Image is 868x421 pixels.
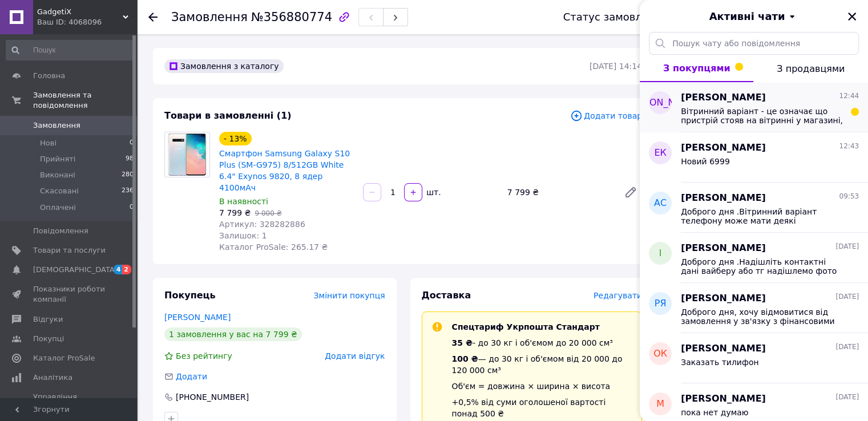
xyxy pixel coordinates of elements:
span: Вітринний варіант - це означає що пристрій стояв на вітринні у магазині, можуть бути легкі потерт... [681,107,843,125]
div: Ваш ID: 4068096 [37,17,137,27]
span: [DATE] [835,242,859,252]
span: [PERSON_NAME] [681,192,766,205]
span: Каталог ProSale: 265.17 ₴ [219,242,328,252]
span: Доставка [422,290,471,301]
span: Спецтариф Укрпошта Стандарт [452,322,600,331]
span: [PERSON_NAME] [623,96,699,110]
button: РЯ[PERSON_NAME][DATE]Доброго дня, хочу відмовитися від замовлення у зв'язку з фінансовими проблемами [640,283,868,333]
div: — до 30 кг і об'ємом від 20 000 до 120 000 см³ [452,353,633,376]
span: 100 ₴ [452,354,478,363]
span: 9 000 ₴ [255,209,281,217]
span: 98 [126,154,134,164]
span: [PERSON_NAME] [681,91,766,104]
span: Без рейтингу [176,351,232,361]
span: Скасовані [40,186,79,196]
span: Прийняті [40,154,75,164]
span: Активні чати [709,9,785,24]
span: Змінити покупця [314,291,385,300]
span: Товари та послуги [33,245,106,256]
span: В наявності [219,197,268,206]
span: 236 [122,186,134,196]
span: Залишок: 1 [219,231,267,240]
button: ЕК[PERSON_NAME]12:43Новий 6999 [640,132,868,183]
span: м [656,398,664,411]
span: Головна [33,71,65,81]
span: 35 ₴ [452,338,473,347]
span: З покупцями [663,63,730,74]
span: ОК [653,347,667,361]
span: Повідомлення [33,226,88,236]
span: Відгуки [33,314,63,325]
div: 1 замовлення у вас на 7 799 ₴ [164,327,302,341]
span: Артикул: 328282886 [219,220,305,229]
div: +0,5% від суми оголошеної вартості понад 500 ₴ [452,396,633,419]
span: [DATE] [835,342,859,352]
button: АС[PERSON_NAME]09:53Доброго дня .Вітринний варіант телефону може мати деякі потертості на задній ... [640,183,868,233]
a: Редагувати [619,181,642,204]
span: 12:43 [839,141,859,151]
div: [PHONE_NUMBER] [175,391,250,403]
span: ЕК [654,147,666,160]
span: Покупці [33,334,64,344]
span: 7 799 ₴ [219,208,251,217]
span: АС [654,197,667,210]
span: Аналітика [33,373,72,383]
button: [PERSON_NAME][PERSON_NAME]12:44Вітринний варіант - це означає що пристрій стояв на вітринні у маг... [640,82,868,132]
span: Замовлення [33,120,80,131]
button: З продавцями [753,55,868,82]
span: Показники роботи компанії [33,284,106,305]
span: З продавцями [777,63,845,74]
span: Новий 6999 [681,157,730,166]
span: Управління сайтом [33,392,106,412]
span: Нові [40,138,56,148]
span: Додати [176,372,207,381]
span: Додати товар [570,110,642,122]
div: Об'єм = довжина × ширина × висота [452,380,633,392]
span: [DATE] [835,392,859,402]
div: Статус замовлення [563,11,668,23]
button: З покупцями [640,55,753,82]
div: Повернутися назад [148,11,158,23]
button: I[PERSON_NAME][DATE]Доброго дня .Надішліть контактні дані вайберу або тг надішлемо фото [640,233,868,283]
span: Виконані [40,170,75,180]
span: 12:44 [839,91,859,101]
span: [PERSON_NAME] [681,342,766,355]
span: Покупець [164,290,216,301]
div: - до 30 кг і об'ємом до 20 000 см³ [452,337,633,349]
span: 0 [130,138,134,148]
span: Оплачені [40,203,76,213]
div: шт. [423,187,442,198]
div: Замовлення з каталогу [164,59,284,73]
span: Товари в замовленні (1) [164,110,292,121]
span: Доброго дня, хочу відмовитися від замовлення у зв'язку з фінансовими проблемами [681,307,843,326]
span: I [659,247,662,260]
img: Смартфон Samsung Galaxy S10 Plus (SM-G975) 8/512GB White 6.4" Exynos 9820, 8 ядер 4100мАч [165,133,209,175]
span: 0 [130,203,134,213]
time: [DATE] 14:14 [590,62,642,71]
span: 2 [122,265,131,274]
span: Доброго дня .Вітринний варіант телефону може мати деякі потертості на задній панелі [681,207,843,225]
button: Закрити [845,10,859,23]
span: №356880774 [251,10,332,24]
input: Пошук чату або повідомлення [649,32,859,55]
span: 09:53 [839,192,859,201]
span: Замовлення та повідомлення [33,90,137,111]
span: Заказать тилифон [681,358,758,367]
button: ОК[PERSON_NAME][DATE]Заказать тилифон [640,333,868,383]
span: РЯ [655,297,667,310]
span: GadgetiX [37,7,123,17]
span: 4 [114,265,123,274]
a: [PERSON_NAME] [164,313,231,322]
div: 7 799 ₴ [503,184,615,200]
span: [DEMOGRAPHIC_DATA] [33,265,118,275]
span: [PERSON_NAME] [681,292,766,305]
a: Смартфон Samsung Galaxy S10 Plus (SM-G975) 8/512GB White 6.4" Exynos 9820, 8 ядер 4100мАч [219,149,350,192]
div: - 13% [219,132,252,145]
span: [DATE] [835,292,859,302]
input: Пошук [6,40,135,60]
span: 280 [122,170,134,180]
span: [PERSON_NAME] [681,392,766,406]
span: Доброго дня .Надішліть контактні дані вайберу або тг надішлемо фото [681,257,843,276]
button: Активні чати [672,9,836,24]
span: [PERSON_NAME] [681,141,766,155]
